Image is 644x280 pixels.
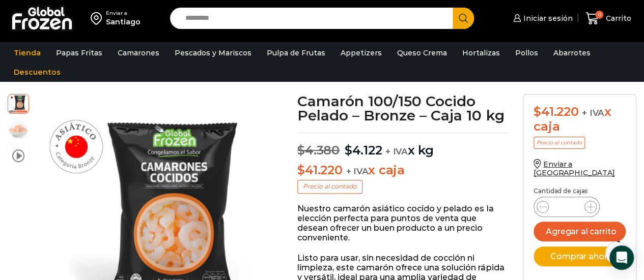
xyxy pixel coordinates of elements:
div: Santiago [106,17,141,27]
bdi: 4.122 [345,143,382,158]
input: Product quantity [557,200,576,214]
span: 0 [595,11,603,19]
button: Agregar al carrito [534,222,626,241]
a: Descuentos [9,63,66,82]
p: Precio al contado [297,180,362,193]
span: + IVA [385,146,408,157]
img: address-field-icon.svg [91,10,106,27]
span: Carrito [603,13,631,23]
p: Cantidad de cajas [534,188,626,195]
p: x caja [297,163,508,178]
a: Iniciar sesión [511,8,573,28]
h1: Camarón 100/150 Cocido Pelado – Bronze – Caja 10 kg [297,94,508,122]
div: Enviar a [106,10,141,17]
bdi: 41.220 [297,163,342,177]
button: Search button [453,8,474,29]
a: Appetizers [335,43,387,63]
a: Pulpa de Frutas [262,43,330,63]
div: x caja [534,105,626,134]
span: $ [297,163,305,177]
bdi: 41.220 [534,104,578,119]
p: Nuestro camarón asiático cocido y pelado es la elección perfecta para puntos de venta que desean ... [297,204,508,243]
span: Iniciar sesión [521,13,573,23]
a: Queso Crema [392,43,452,63]
a: Tienda [9,43,46,63]
a: Hortalizas [457,43,505,63]
span: + IVA [346,166,368,176]
a: Abarrotes [548,43,596,63]
span: 100-150 [8,119,29,140]
p: Precio al contado [534,137,585,149]
a: Pollos [510,43,543,63]
span: $ [345,143,352,158]
span: $ [297,143,305,158]
span: $ [534,104,541,119]
span: + IVA [582,108,604,118]
a: Pescados y Mariscos [170,43,257,63]
button: Comprar ahora [534,246,626,266]
a: 0 Carrito [583,7,634,30]
a: Enviar a [GEOGRAPHIC_DATA] [534,160,615,177]
p: x kg [297,133,508,158]
bdi: 4.380 [297,143,340,158]
a: Papas Fritas [51,43,107,63]
a: Camarones [113,43,164,63]
div: Open Intercom Messenger [609,245,634,270]
span: Camarón 100/150 Cocido Pelado [8,93,29,113]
